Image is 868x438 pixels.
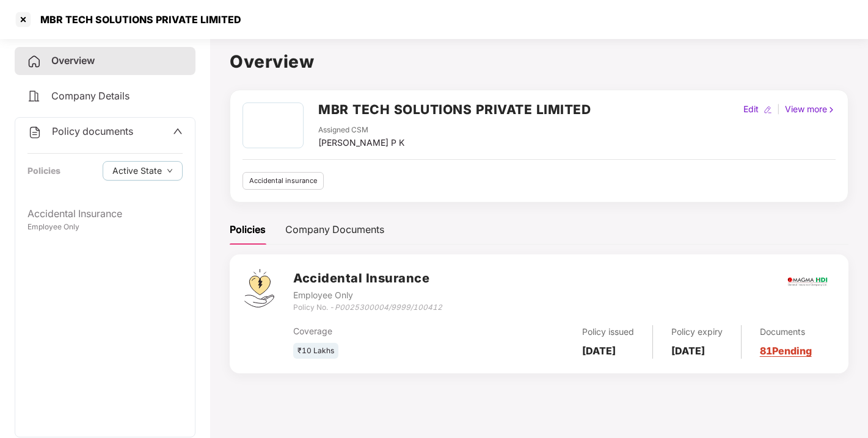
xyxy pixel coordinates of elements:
button: Active Statedown [103,161,183,181]
span: Active State [112,164,162,178]
img: svg+xml;base64,PHN2ZyB4bWxucz0iaHR0cDovL3d3dy53My5vcmcvMjAwMC9zdmciIHdpZHRoPSIyNCIgaGVpZ2h0PSIyNC... [27,125,42,140]
div: Policies [27,164,60,178]
div: View more [782,102,838,116]
div: Accidental insurance [243,172,324,190]
div: Employee Only [27,221,183,233]
div: Assigned CSM [318,124,404,136]
div: | [775,102,782,116]
img: editIcon [764,106,772,114]
h1: Overview [230,48,848,75]
img: svg+xml;base64,PHN2ZyB4bWxucz0iaHR0cDovL3d3dy53My5vcmcvMjAwMC9zdmciIHdpZHRoPSIyNCIgaGVpZ2h0PSIyNC... [27,54,42,69]
span: up [173,126,183,136]
a: 81 Pending [760,345,812,357]
img: rightIcon [827,106,836,114]
b: [DATE] [582,345,616,357]
span: Policy documents [52,125,133,137]
div: Coverage [293,325,473,338]
div: Company Documents [285,222,384,237]
span: Company Details [51,90,129,102]
img: magma.png [786,260,829,303]
div: Policy issued [582,325,634,339]
b: [DATE] [671,345,705,357]
h3: Accidental Insurance [293,269,442,288]
span: down [167,168,173,174]
div: Edit [741,102,761,116]
div: MBR TECH SOLUTIONS PRIVATE LIMITED [33,13,241,26]
span: Overview [51,54,95,66]
h2: MBR TECH SOLUTIONS PRIVATE LIMITED [318,99,591,120]
div: [PERSON_NAME] P K [318,136,404,149]
div: ₹10 Lakhs [293,343,338,359]
div: Policy expiry [671,325,723,339]
img: svg+xml;base64,PHN2ZyB4bWxucz0iaHR0cDovL3d3dy53My5vcmcvMjAwMC9zdmciIHdpZHRoPSIyNCIgaGVpZ2h0PSIyNC... [27,89,42,104]
div: Employee Only [293,289,442,302]
div: Documents [760,325,812,339]
i: P0025300004/9999/100412 [335,303,442,312]
img: svg+xml;base64,PHN2ZyB4bWxucz0iaHR0cDovL3d3dy53My5vcmcvMjAwMC9zdmciIHdpZHRoPSI0OS4zMjEiIGhlaWdodD... [244,269,274,307]
div: Policy No. - [293,302,442,314]
div: Accidental Insurance [27,206,183,221]
div: Policies [230,222,266,237]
